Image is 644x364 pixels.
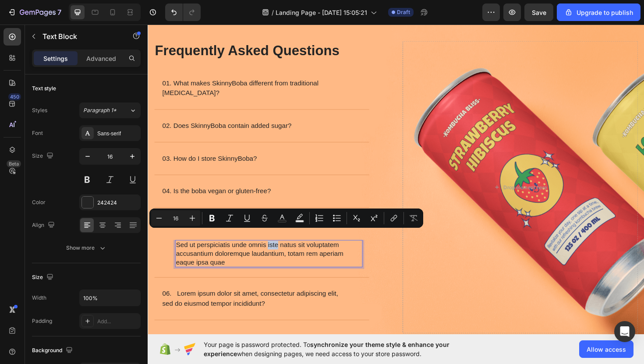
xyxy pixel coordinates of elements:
[86,54,116,63] p: Advanced
[524,4,553,21] button: Save
[32,345,74,357] div: Background
[97,318,138,325] div: Add...
[276,8,367,17] span: Landing Page - [DATE] 15:05:21
[32,317,52,325] div: Padding
[557,4,640,21] button: Upgrade to publish
[43,54,68,63] p: Settings
[80,290,140,306] input: Auto
[57,7,61,18] p: 7
[66,244,107,252] div: Show more
[8,93,21,100] div: 450
[32,106,47,114] div: Styles
[32,272,55,283] div: Size
[4,4,65,21] button: 7
[579,340,633,358] button: Allow access
[32,129,43,137] div: Font
[165,4,201,21] div: Undo/Redo
[204,341,449,357] span: synchronize your theme style & enhance your experience
[32,150,55,162] div: Size
[377,170,423,177] div: Drop element here
[532,9,546,16] span: Save
[587,345,626,354] span: Allow access
[148,24,644,335] iframe: Design area
[79,102,141,118] button: Paragraph 1*
[32,294,46,302] div: Width
[97,199,138,207] div: 242424
[32,219,57,231] div: Align
[97,130,138,138] div: Sans-serif
[42,31,117,42] p: Text Block
[564,8,633,17] div: Upgrade to publish
[272,8,274,17] span: /
[32,240,141,256] button: Show more
[32,198,46,206] div: Color
[32,85,56,92] div: Text style
[614,321,635,342] div: Open Intercom Messenger
[397,8,410,16] span: Draft
[7,160,21,167] div: Beta
[83,106,117,114] span: Paragraph 1*
[204,340,484,358] span: Your page is password protected. To when designing pages, we need access to your store password.
[149,209,423,228] div: Editor contextual toolbar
